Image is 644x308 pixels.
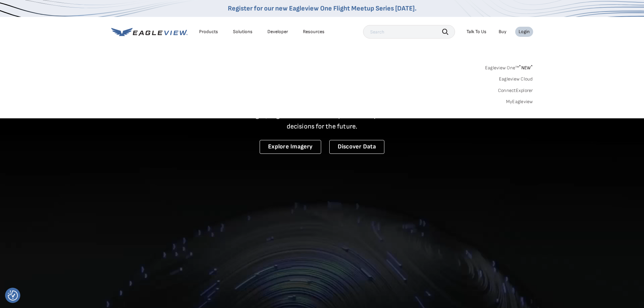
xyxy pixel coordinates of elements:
a: Explore Imagery [260,140,321,154]
div: Talk To Us [467,29,486,35]
a: Buy [499,29,506,35]
span: NEW [519,65,533,71]
a: Eagleview Cloud [499,76,533,82]
img: Revisit consent button [8,290,18,301]
div: Products [199,29,218,35]
button: Consent Preferences [8,290,18,301]
div: Resources [303,29,325,35]
a: Eagleview One™*NEW* [485,63,533,71]
a: MyEagleview [506,99,533,105]
div: Solutions [233,29,253,35]
input: Search [363,25,455,39]
div: Login [519,29,530,35]
a: Discover Data [329,140,384,154]
a: ConnectExplorer [498,88,533,94]
a: Developer [267,29,288,35]
a: Register for our new Eagleview One Flight Meetup Series [DATE]. [228,4,416,13]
